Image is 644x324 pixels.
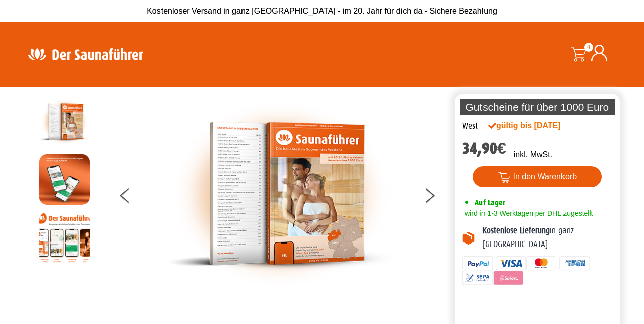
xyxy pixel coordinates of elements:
img: Anleitung7tn [39,212,90,263]
span: € [497,139,506,158]
span: wird in 1-3 Werktagen per DHL zugestellt [462,209,593,217]
div: gültig bis [DATE] [488,120,583,132]
p: in ganz [GEOGRAPHIC_DATA] [482,224,612,251]
img: der-saunafuehrer-2025-west [168,97,394,291]
img: der-saunafuehrer-2025-west [39,97,90,147]
p: inkl. MwSt. [514,149,552,161]
div: West [462,120,478,133]
b: Kostenlose Lieferung [482,226,550,235]
span: Auf Lager [475,198,505,207]
bdi: 34,90 [462,139,506,158]
img: MOCKUP-iPhone_regional [39,154,90,205]
span: 0 [584,43,593,52]
button: In den Warenkorb [473,166,602,187]
p: Gutscheine für über 1000 Euro [460,99,615,115]
span: Kostenloser Versand in ganz [GEOGRAPHIC_DATA] - im 20. Jahr für dich da - Sichere Bezahlung [147,7,497,15]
